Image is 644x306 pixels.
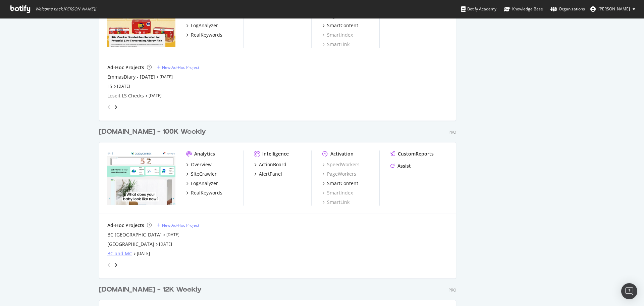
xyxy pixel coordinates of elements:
[99,285,202,295] div: [DOMAIN_NAME] - 12K Weekly
[99,285,204,295] a: [DOMAIN_NAME] - 12K Weekly
[191,32,222,38] div: RealKeywords
[191,161,212,168] div: Overview
[262,150,289,157] div: Intelligence
[186,189,222,196] a: RealKeywords
[585,4,641,14] button: [PERSON_NAME]
[113,104,118,111] div: angle-right
[186,180,218,187] a: LogAnalyzer
[113,262,118,268] div: angle-right
[461,6,496,12] div: Botify Academy
[191,189,222,196] div: RealKeywords
[186,22,218,29] a: LogAnalyzer
[157,222,199,228] a: New Ad-Hoc Project
[107,64,144,71] div: Ad-Hoc Projects
[322,189,353,196] a: SmartIndex
[186,161,212,168] a: Overview
[322,161,360,168] a: SpeedWorkers
[162,222,199,228] div: New Ad-Hoc Project
[327,180,358,187] div: SmartContent
[149,93,162,98] a: [DATE]
[107,150,175,205] img: babycenter.com
[137,251,150,256] a: [DATE]
[107,231,162,238] a: BC [GEOGRAPHIC_DATA]
[259,161,286,168] div: ActionBoard
[390,150,434,157] a: CustomReports
[194,150,215,157] div: Analytics
[390,163,411,169] a: Assist
[327,22,358,29] div: SmartContent
[191,180,218,187] div: LogAnalyzer
[107,83,112,90] a: LS
[99,127,209,137] a: [DOMAIN_NAME] - 100K Weekly
[191,171,217,177] div: SiteCrawler
[186,171,217,177] a: SiteCrawler
[117,83,130,89] a: [DATE]
[157,64,199,70] a: New Ad-Hoc Project
[448,287,456,293] div: Pro
[35,6,96,12] span: Welcome back, [PERSON_NAME] !
[160,74,173,80] a: [DATE]
[322,199,350,206] a: SmartLink
[398,150,434,157] div: CustomReports
[99,127,206,137] div: [DOMAIN_NAME] - 100K Weekly
[107,241,154,248] a: [GEOGRAPHIC_DATA]
[550,6,585,12] div: Organizations
[621,283,637,299] div: Open Intercom Messenger
[330,150,354,157] div: Activation
[191,22,218,29] div: LogAnalyzer
[322,22,358,29] a: SmartContent
[322,180,358,187] a: SmartContent
[504,6,543,12] div: Knowledge Base
[448,129,456,135] div: Pro
[186,32,222,38] a: RealKeywords
[105,260,113,270] div: angle-left
[322,41,350,48] a: SmartLink
[322,171,356,177] a: PageWorkers
[254,171,282,177] a: AlertPanel
[159,241,172,247] a: [DATE]
[598,6,630,12] span: Bill Elward
[107,74,155,80] a: EmmasDiary - [DATE]
[105,102,113,113] div: angle-left
[322,32,353,38] a: SmartIndex
[259,171,282,177] div: AlertPanel
[107,92,144,99] a: Loseit LS Checks
[162,64,199,70] div: New Ad-Hoc Project
[166,232,179,237] a: [DATE]
[107,250,132,257] a: BC and MC
[397,163,411,169] div: Assist
[107,222,144,229] div: Ad-Hoc Projects
[254,161,286,168] a: ActionBoard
